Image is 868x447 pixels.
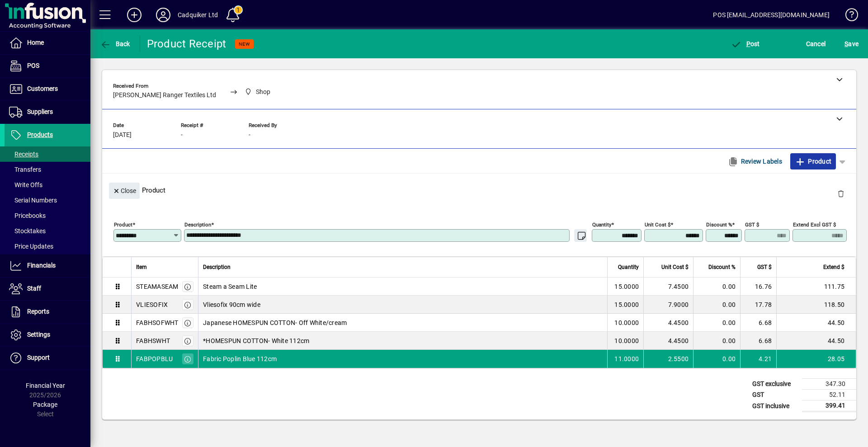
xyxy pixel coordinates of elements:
button: Add [120,7,149,23]
td: Fabric Poplin Blue 112cm [198,350,607,368]
a: POS [5,55,90,77]
span: Receipts [9,151,38,158]
span: Back [100,40,130,47]
div: FABHSWHT [136,336,170,345]
mat-label: Discount % [706,221,732,228]
a: Financials [5,254,90,277]
button: Cancel [804,36,828,52]
span: P [746,40,750,47]
span: Cancel [806,37,826,51]
td: 347.30 [802,379,856,390]
span: Unit Cost $ [661,262,689,272]
span: Review Labels [727,154,782,169]
td: 0.00 [693,350,740,368]
span: Reports [27,308,49,315]
span: 2.5500 [668,354,689,363]
td: 52.11 [802,390,856,400]
app-page-header-button: Close [107,186,142,194]
td: 10.0000 [607,332,643,350]
span: Description [203,262,231,272]
td: GST [748,390,802,400]
td: Japanese HOMESPUN COTTON- Off White/cream [198,314,607,332]
a: Knowledge Base [839,2,857,31]
span: Pricebooks [9,212,46,219]
td: 111.75 [776,278,856,296]
td: 44.50 [776,314,856,332]
button: Post [728,36,762,52]
td: 16.76 [740,278,776,296]
div: Product Receipt [147,37,226,51]
span: Customers [27,85,58,92]
span: Settings [27,331,50,338]
td: 6.68 [740,332,776,350]
span: Close [113,184,136,198]
td: 0.00 [693,296,740,314]
a: Suppliers [5,101,90,123]
span: [DATE] [113,132,132,139]
span: Staff [27,285,41,292]
div: FABPOPBLU [136,354,173,363]
button: Profile [149,7,178,23]
span: Suppliers [27,108,53,115]
td: 0.00 [693,314,740,332]
span: Serial Numbers [9,197,57,204]
td: 118.50 [776,296,856,314]
span: - [249,132,250,139]
button: Product [790,153,836,169]
a: Receipts [5,146,90,162]
span: - [181,132,183,139]
td: 17.78 [740,296,776,314]
span: 7.4500 [668,282,689,291]
span: Package [33,401,57,408]
a: Price Updates [5,239,90,254]
a: Reports [5,301,90,323]
a: Stocktakes [5,223,90,239]
td: *HOMESPUN COTTON- White 112cm [198,332,607,350]
td: GST inclusive [748,400,802,412]
a: Staff [5,278,90,300]
div: FABHSOFWHT [136,318,179,327]
a: Home [5,32,90,54]
span: Extend $ [823,262,844,272]
span: Home [27,39,44,46]
button: Save [842,36,861,52]
span: Financials [27,262,56,269]
span: 4.4500 [668,318,689,327]
span: 7.9000 [668,300,689,309]
button: Delete [830,183,852,204]
span: Stocktakes [9,227,46,235]
span: Product [795,154,831,169]
span: Discount % [708,262,736,272]
div: STEAMASEAM [136,282,179,291]
td: 0.00 [693,278,740,296]
a: Write Offs [5,177,90,193]
app-page-header-button: Delete [830,189,852,198]
td: 11.0000 [607,350,643,368]
a: Support [5,347,90,369]
a: Pricebooks [5,208,90,223]
div: VLIESOFIX [136,300,168,309]
td: 15.0000 [607,296,643,314]
div: Cadquiker Ltd [178,8,218,22]
span: Support [27,354,50,361]
td: 15.0000 [607,278,643,296]
td: 399.41 [802,400,856,412]
span: Shop [242,86,274,98]
div: Product [102,174,856,207]
td: 28.05 [776,350,856,368]
td: Vliesofix 90cm wide [198,296,607,314]
mat-label: Quantity [592,221,611,228]
span: S [844,40,848,47]
span: Shop [256,87,270,97]
span: ost [731,40,760,47]
span: [PERSON_NAME] Ranger Textiles Ltd [113,92,216,99]
td: 10.0000 [607,314,643,332]
div: POS [EMAIL_ADDRESS][DOMAIN_NAME] [713,8,830,22]
td: 6.68 [740,314,776,332]
td: 0.00 [693,332,740,350]
mat-label: GST $ [745,221,759,228]
td: GST exclusive [748,379,802,390]
app-page-header-button: Back [90,36,140,52]
span: NEW [239,41,250,47]
button: Back [98,36,132,52]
